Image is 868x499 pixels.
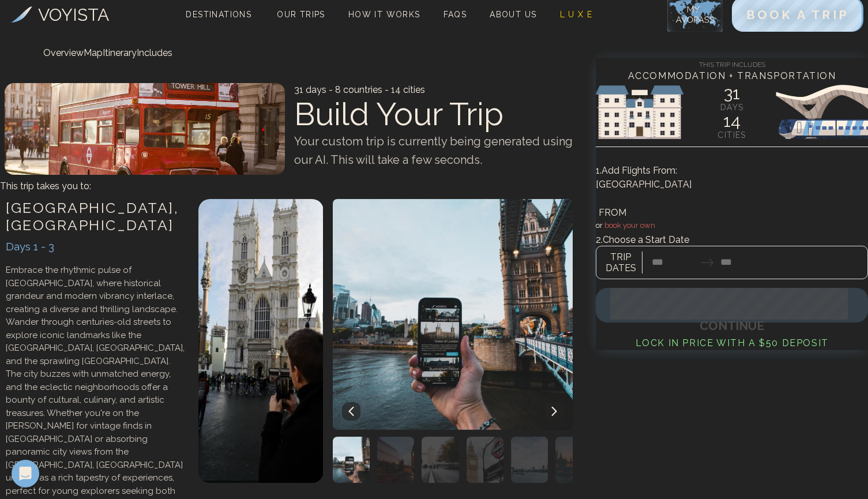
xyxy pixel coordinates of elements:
h3: VOYISTA [38,2,109,28]
img: Accommodation photo [377,437,414,483]
img: Accommodation photo [422,437,459,483]
a: About Us [485,6,541,22]
a: L U X E [555,6,598,22]
span: How It Works [348,10,420,19]
h3: Add Flights From: [596,164,868,178]
span: Continue [700,318,764,333]
h4: Accommodation + Transportation [596,69,868,83]
span: BOOK A TRIP [746,7,849,22]
span: Destinations [181,5,256,39]
h4: This Trip Includes [596,58,868,69]
img: Accommodation photo [511,437,548,483]
a: FAQs [439,6,472,22]
a: Our Trips [272,6,330,22]
span: Our Trips [277,10,325,19]
a: BOOK A TRIP [732,10,863,21]
img: Accommodation photo [333,437,370,483]
a: Itinerary [103,47,137,58]
p: 31 days - 8 countries - 14 cities [294,83,574,97]
div: [GEOGRAPHIC_DATA] [596,178,868,192]
span: book your own [604,221,655,230]
a: How It Works [344,6,425,22]
span: 1. [596,165,602,176]
a: Map [84,47,103,58]
img: Voyista Logo [11,6,32,22]
img: Accommodation photo [467,437,503,483]
div: Open Intercom Messenger [12,460,39,487]
h4: or [596,220,868,231]
span: Build Your Trip [294,95,503,133]
img: Accommodation photo [555,437,592,483]
span: About Us [490,10,536,19]
img: European Sights [596,77,868,147]
a: Includes [137,47,172,58]
span: Your custom trip is currently being generated using our AI. This will take a few seconds. [294,134,573,167]
h3: [GEOGRAPHIC_DATA] , [GEOGRAPHIC_DATA] [6,199,187,234]
span: FAQs [444,10,467,19]
button: Continue [596,288,868,322]
div: Days 1 - 3 [6,238,187,255]
a: VOYISTA [11,2,109,28]
span: L U X E [560,10,593,19]
img: City of London [324,199,573,430]
a: Overview [43,47,84,58]
span: FROM [596,207,632,218]
h4: Lock in Price with a $50 deposit [596,336,868,350]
